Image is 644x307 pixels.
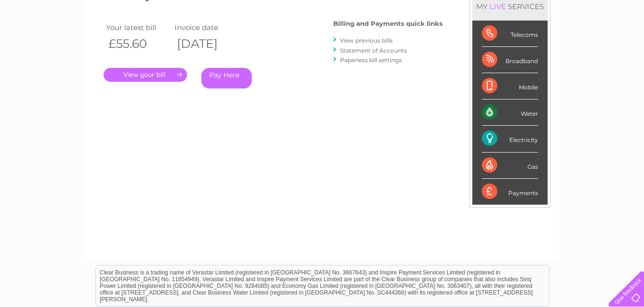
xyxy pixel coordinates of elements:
[482,126,538,152] div: Electricity
[104,21,173,34] td: Your latest bill
[561,41,574,48] a: Blog
[340,47,407,54] a: Statement of Accounts
[463,5,529,17] a: 0333 014 3131
[482,179,538,205] div: Payments
[333,20,443,27] h4: Billing and Payments quick links
[612,41,635,48] a: Log out
[499,41,520,48] a: Energy
[340,56,402,64] a: Paperless bill settings
[104,68,187,82] a: .
[96,5,549,46] div: Clear Business is a trading name of Verastar Limited (registered in [GEOGRAPHIC_DATA] No. 3667643...
[482,21,538,47] div: Telecoms
[488,2,508,11] div: LIVE
[526,41,555,48] a: Telecoms
[482,153,538,179] div: Gas
[172,34,241,54] th: [DATE]
[172,21,241,34] td: Invoice date
[482,47,538,73] div: Broadband
[475,41,493,48] a: Water
[104,34,173,54] th: £55.60
[482,73,538,99] div: Mobile
[580,41,604,48] a: Contact
[482,99,538,126] div: Water
[340,37,393,44] a: View previous bills
[201,68,252,88] a: Pay Here
[23,25,71,54] img: logo.png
